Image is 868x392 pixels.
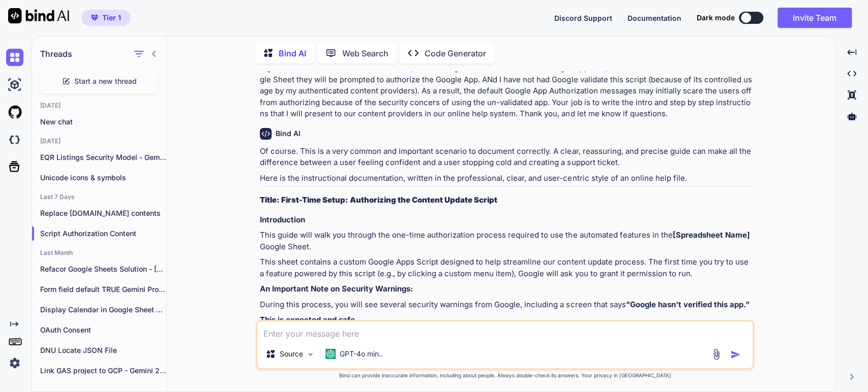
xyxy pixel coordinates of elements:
[306,350,315,358] img: Pick Models
[554,14,612,22] span: Discord Support
[40,366,166,376] p: Link GAS project to GCP - Gemini 2.5 Pro
[6,131,23,148] img: darkCloudIdeIcon
[260,230,752,252] p: This guide will walk you through the one-time authorization process required to use the automated...
[627,13,681,23] button: Documentation
[260,284,413,293] strong: An Important Note on Security Warnings:
[256,372,754,379] p: Bind can provide inaccurate information, including about people. Always double-check its answers....
[40,305,166,315] p: Display Calendar in Google Sheet cells - Gemini Pro 2.5
[40,264,166,274] p: Refacor Google Sheets Solution - [PERSON_NAME] 4
[40,284,166,295] p: Form field default TRUE Gemini Pro 2.5
[8,8,69,23] img: Bind AI
[260,315,357,324] strong: This is expected and safe.
[554,13,612,23] button: Discord Support
[260,195,497,205] strong: Title: First-Time Setup: Authorizing the Content Update Script
[6,104,23,121] img: githubLight
[260,256,752,279] p: This sheet contains a custom Google Apps Script designed to help streamline our content update pr...
[32,102,166,110] h2: [DATE]
[276,128,301,139] h6: Bind AI
[710,348,722,360] img: attachment
[81,10,131,26] button: premiumTier 1
[91,15,98,21] img: premium
[32,249,166,257] h2: Last Month
[40,228,166,239] p: Script Authorization Content
[6,354,23,372] img: settings
[6,76,23,93] img: ai-studio
[40,48,72,60] h1: Threads
[279,47,306,59] p: Bind AI
[340,349,383,359] p: GPT-4o min..
[32,193,166,201] h2: Last 7 Days
[74,76,137,86] span: Start a new thread
[260,146,752,169] p: Of course. This is a very common and important scenario to document correctly. A clear, reassurin...
[40,152,166,162] p: EQR Listings Security Model - Gemini
[260,299,752,311] p: During this process, you will see several security warnings from Google, including a screen that ...
[697,13,735,23] span: Dark mode
[260,173,752,184] p: Here is the instructional documentation, written in the professional, clear, and user-centric sty...
[32,137,166,145] h2: [DATE]
[342,47,388,59] p: Web Search
[260,215,305,224] strong: Introduction
[325,349,336,359] img: GPT-4o mini
[6,49,23,66] img: chat
[627,14,681,22] span: Documentation
[625,300,749,309] strong: "Google hasn't verified this app."
[260,40,752,120] p: You are a professional copywriter specializing in writing instructional content for procedure man...
[777,8,852,28] button: Invite Team
[102,13,121,23] span: Tier 1
[40,208,166,218] p: Replace [DOMAIN_NAME] contents
[672,230,750,240] strong: [Spreadsheet Name]
[730,349,740,360] img: icon
[40,117,166,127] p: New chat
[280,349,303,359] p: Source
[425,47,486,59] p: Code Generator
[40,173,166,183] p: Unicode icons & symbols
[40,325,166,335] p: OAuth Consent
[40,345,166,355] p: DNU Locate JSON File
